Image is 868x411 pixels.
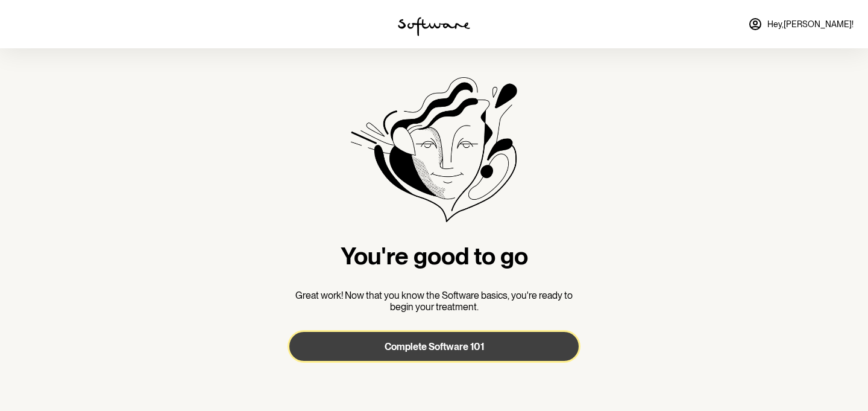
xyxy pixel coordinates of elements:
span: Complete Software 101 [385,341,484,352]
img: software logo [398,17,470,36]
a: Hey,[PERSON_NAME]! [741,10,861,39]
button: Complete Software 101 [289,332,579,361]
img: made-for-you.360a04f8e4dae77840f6.png [351,77,517,222]
h2: You're good to go [289,241,579,270]
span: Hey, [PERSON_NAME] ! [767,19,854,30]
p: Great work! Now that you know the Software basics, you're ready to begin your treatment. [289,290,579,313]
